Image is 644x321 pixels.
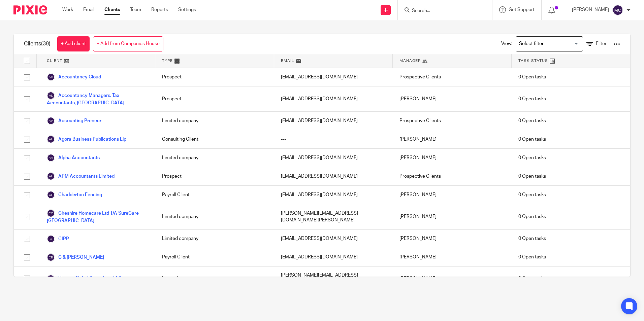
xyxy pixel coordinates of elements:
div: Search for option [516,36,583,51]
img: Pixie [13,5,47,14]
div: Limited company [155,149,274,167]
a: Humyn Global Consulting LLC [47,275,122,283]
h1: Clients [24,40,51,47]
a: Reports [151,6,168,13]
div: [EMAIL_ADDRESS][DOMAIN_NAME] [274,149,393,167]
input: Select all [21,55,33,67]
span: 0 Open tasks [518,74,546,80]
a: Settings [178,6,196,13]
img: svg%3E [47,154,55,162]
div: Prospective Clients [393,112,511,130]
span: Task Status [518,58,548,64]
input: Search for option [517,38,579,50]
div: Payroll Client [155,186,274,204]
a: APM Accountants Limited [47,172,115,180]
div: [PERSON_NAME] [393,204,511,229]
img: svg%3E [612,5,623,15]
img: svg%3E [47,172,55,180]
span: 0 Open tasks [518,117,546,124]
span: Filter [596,41,607,46]
span: Type [162,58,173,64]
a: Alpha Accountants [47,154,100,162]
img: svg%3E [47,191,55,199]
div: [EMAIL_ADDRESS][DOMAIN_NAME] [274,68,393,86]
div: [PERSON_NAME] [393,267,511,291]
span: 0 Open tasks [518,213,546,220]
div: [EMAIL_ADDRESS][DOMAIN_NAME] [274,86,393,111]
a: Email [83,6,94,13]
div: Limited company [155,204,274,229]
div: [PERSON_NAME][EMAIL_ADDRESS][DOMAIN_NAME][PERSON_NAME] [274,204,393,229]
div: Prospect [155,68,274,86]
img: svg%3E [47,117,55,125]
div: Prospect [155,167,274,185]
div: [PERSON_NAME] [393,186,511,204]
div: --- [274,130,393,148]
div: View: [491,34,620,54]
div: Limited company [155,112,274,130]
span: 0 Open tasks [518,136,546,143]
a: C & [PERSON_NAME] [47,253,104,261]
span: 0 Open tasks [518,254,546,260]
div: Consulting Client [155,130,274,148]
div: Limited company [155,267,274,291]
a: Accountancy Cloud [47,73,101,81]
span: 0 Open tasks [518,154,546,161]
a: Accountancy Managers, Tax Accountants, [GEOGRAPHIC_DATA] [47,92,149,106]
img: svg%3E [47,92,55,100]
span: 0 Open tasks [518,173,546,180]
span: Email [281,58,294,64]
a: Cheshire Homecare Ltd T/A SureCare [GEOGRAPHIC_DATA] [47,209,149,224]
div: [PERSON_NAME] [393,248,511,266]
div: [PERSON_NAME] [393,86,511,111]
img: svg%3E [47,135,55,143]
a: Clients [104,6,120,13]
div: [PERSON_NAME] [393,130,511,148]
span: (39) [41,41,51,46]
div: [EMAIL_ADDRESS][DOMAIN_NAME] [274,167,393,185]
span: Client [47,58,62,64]
img: svg%3E [47,275,55,283]
span: 0 Open tasks [518,191,546,198]
div: Payroll Client [155,248,274,266]
div: [EMAIL_ADDRESS][DOMAIN_NAME] [274,230,393,248]
div: Limited company [155,230,274,248]
div: [PERSON_NAME] [393,149,511,167]
a: + Add from Companies House [93,36,163,51]
span: Manager [399,58,421,64]
div: [EMAIL_ADDRESS][DOMAIN_NAME] [274,112,393,130]
span: 0 Open tasks [518,275,546,282]
a: Chadderton Fencing [47,191,102,199]
a: Work [62,6,73,13]
img: svg%3E [47,209,55,217]
input: Search [411,8,472,14]
div: [EMAIL_ADDRESS][DOMAIN_NAME] [274,248,393,266]
a: Team [130,6,141,13]
a: + Add client [57,36,90,51]
div: [PERSON_NAME][EMAIL_ADDRESS][DOMAIN_NAME] [274,267,393,291]
div: Prospective Clients [393,167,511,185]
p: [PERSON_NAME] [572,6,609,13]
div: Prospect [155,86,274,111]
img: svg%3E [47,235,55,243]
span: 0 Open tasks [518,235,546,242]
span: Get Support [509,7,535,12]
span: 0 Open tasks [518,96,546,102]
div: Prospective Clients [393,68,511,86]
img: svg%3E [47,253,55,261]
a: Accounting Preneur [47,117,101,125]
div: [EMAIL_ADDRESS][DOMAIN_NAME] [274,186,393,204]
div: [PERSON_NAME] [393,230,511,248]
a: Agora Business Publications Llp [47,135,126,143]
a: CIPP [47,235,69,243]
img: svg%3E [47,73,55,81]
